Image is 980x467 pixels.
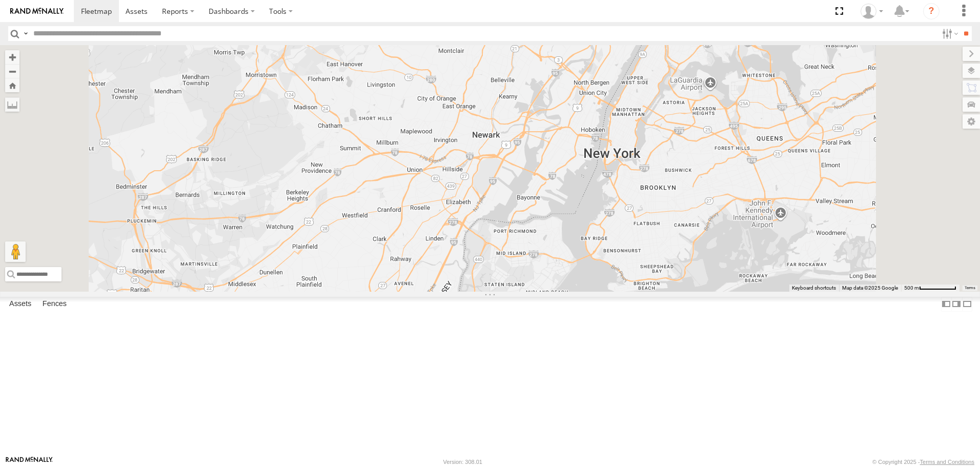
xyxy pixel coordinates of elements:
[920,459,974,465] a: Terms and Conditions
[965,286,975,290] a: Terms (opens in new tab)
[938,26,960,41] label: Search Filter Options
[5,78,19,92] button: Zoom Home
[941,297,951,312] label: Dock Summary Table to the Left
[792,285,836,292] button: Keyboard shortcuts
[842,285,898,291] span: Map data ©2025 Google
[6,457,53,467] a: Visit our Website
[5,241,26,262] button: Drag Pegman onto the map to open Street View
[443,459,482,465] div: Version: 308.01
[901,285,959,292] button: Map Scale: 500 m per 69 pixels
[5,97,19,112] label: Measure
[5,64,19,78] button: Zoom out
[4,297,36,312] label: Assets
[962,297,972,312] label: Hide Summary Table
[10,8,64,15] img: rand-logo.svg
[5,50,19,64] button: Zoom in
[872,459,974,465] div: © Copyright 2025 -
[904,285,919,291] span: 500 m
[22,26,30,41] label: Search Query
[963,114,980,129] label: Map Settings
[923,3,940,19] i: ?
[37,297,72,312] label: Fences
[857,4,887,19] div: Nele .
[951,297,962,312] label: Dock Summary Table to the Right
